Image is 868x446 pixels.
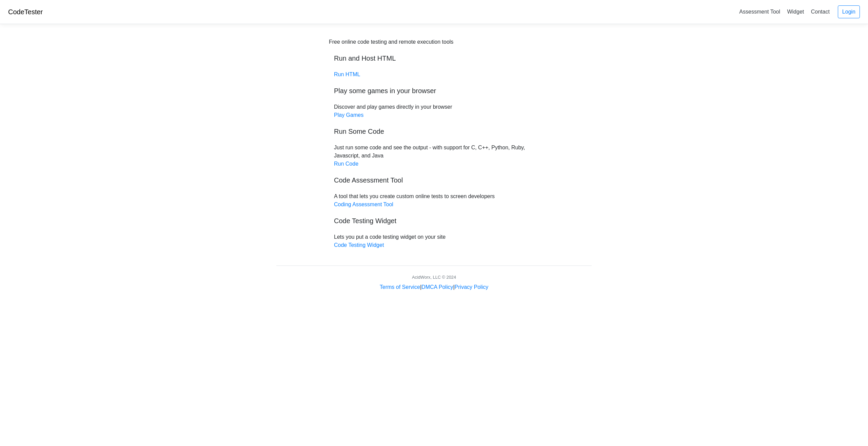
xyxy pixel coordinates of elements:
h5: Run and Host HTML [334,54,534,62]
h5: Code Assessment Tool [334,176,534,184]
h5: Code Testing Widget [334,217,534,225]
div: Discover and play games directly in your browser Just run some code and see the output - with sup... [329,38,539,249]
a: Contact [808,6,832,17]
h5: Run Some Code [334,127,534,135]
a: Assessment Tool [736,6,783,17]
a: Run HTML [334,71,360,77]
div: AcidWorx, LLC © 2024 [412,274,456,280]
div: Free online code testing and remote execution tools [329,38,453,46]
a: Terms of Service [380,284,420,290]
a: Widget [784,6,807,17]
h5: Play some games in your browser [334,87,534,95]
a: Coding Assessment Tool [334,201,393,207]
a: CodeTester [8,8,43,16]
a: DMCA Policy [421,284,453,290]
a: Login [838,5,860,18]
a: Play Games [334,112,363,118]
div: | | [380,283,488,291]
a: Code Testing Widget [334,242,384,248]
a: Privacy Policy [455,284,489,290]
a: Run Code [334,161,358,167]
